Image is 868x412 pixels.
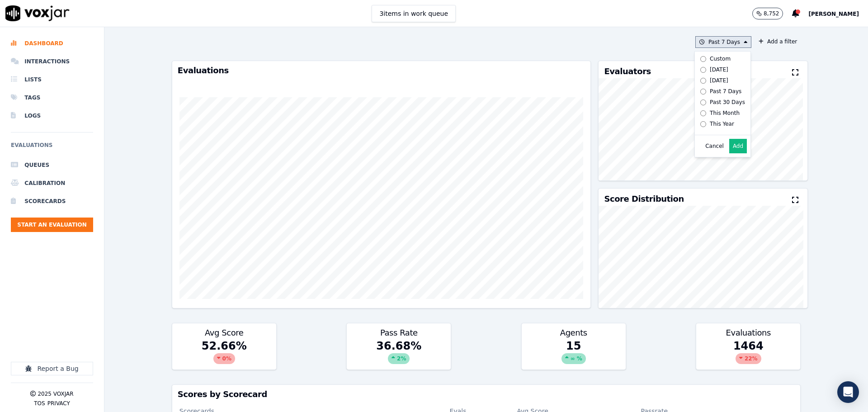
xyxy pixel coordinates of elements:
img: voxjar logo [5,5,70,21]
button: Past 7 Days Custom [DATE] [DATE] Past 7 Days Past 30 Days This Month This Year Cancel Add [695,36,751,48]
div: [DATE] [710,66,728,73]
button: Privacy [47,400,70,407]
button: [PERSON_NAME] [808,8,868,19]
input: [DATE] [700,67,706,73]
h3: Evaluations [178,66,585,75]
button: Report a Bug [11,362,93,375]
button: 8,752 [752,8,783,19]
input: Past 7 Days [700,89,706,95]
h3: Evaluators [604,67,651,76]
div: 1464 [696,339,800,369]
a: Dashboard [11,34,93,52]
div: This Year [710,120,734,128]
button: Start an Evaluation [11,218,93,232]
input: Past 30 Days [700,99,706,105]
h3: Avg Score [178,329,271,337]
button: Add [729,139,747,153]
button: TOS [34,400,45,407]
p: 8,752 [764,10,779,17]
input: [DATE] [700,78,706,84]
h3: Scores by Scorecard [178,390,795,398]
a: Queues [11,156,93,174]
div: ∞ % [561,353,586,364]
div: 22 % [736,353,761,364]
h3: Score Distribution [604,195,684,203]
button: Add a filter [755,36,801,47]
h3: Agents [527,329,620,337]
a: Scorecards [11,192,93,210]
button: 8,752 [752,8,792,19]
button: Cancel [705,142,724,150]
div: Past 7 Days [710,88,741,95]
p: 2025 Voxjar [38,390,73,398]
a: Logs [11,107,93,125]
div: This Month [710,109,740,117]
div: 15 [522,339,626,369]
input: This Month [700,110,706,116]
input: Custom [700,56,706,62]
h3: Evaluations [702,329,795,337]
button: 3items in work queue [372,5,456,22]
div: Open Intercom Messenger [837,381,859,403]
input: This Year [700,121,706,127]
div: Custom [710,55,731,62]
div: [DATE] [710,77,728,84]
div: 36.68 % [347,339,451,369]
a: Interactions [11,52,93,71]
a: Lists [11,71,93,89]
div: Past 30 Days [710,99,745,106]
h3: Pass Rate [352,329,445,337]
a: Tags [11,89,93,107]
span: [PERSON_NAME] [808,11,859,17]
h6: Evaluations [11,140,93,156]
div: 0 % [213,353,235,364]
div: 52.66 % [172,339,276,369]
div: 2 % [388,353,410,364]
a: Calibration [11,174,93,192]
